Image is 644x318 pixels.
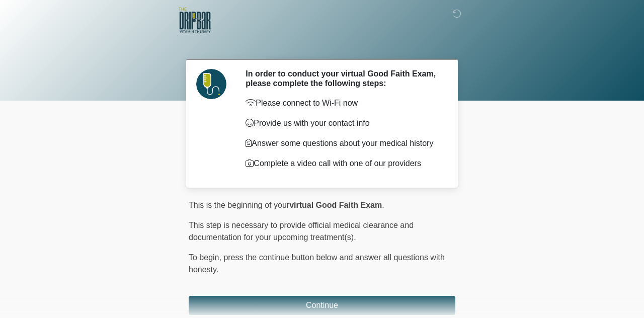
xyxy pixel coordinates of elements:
[189,253,445,274] span: press the continue button below and answer all questions with honesty.
[246,157,440,170] p: Complete a video call with one of our providers
[189,253,223,262] span: To begin,
[189,221,414,242] span: This step is necessary to provide official medical clearance and documentation for your upcoming ...
[246,137,440,149] p: Answer some questions about your medical history
[246,117,440,129] p: Provide us with your contact info
[382,201,384,209] span: .
[179,8,211,33] img: The DRIPBaR Lee's Summit Logo
[181,36,463,55] h1: ‎ ‎ ‎
[196,69,226,99] img: Agent Avatar
[189,296,455,315] button: Continue
[289,201,382,209] strong: virtual Good Faith Exam
[246,97,440,109] p: Please connect to Wi-Fi now
[246,69,440,88] h2: In order to conduct your virtual Good Faith Exam, please complete the following steps:
[189,201,289,209] span: This is the beginning of your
